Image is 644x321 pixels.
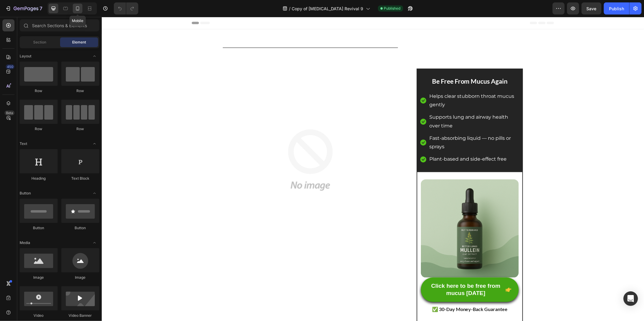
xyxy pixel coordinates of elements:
[328,75,417,93] p: Helps clear stubborn throat mucus gently
[40,5,42,12] p: 7
[328,138,405,147] p: Plant-based and side-effect free
[121,56,296,231] img: no-image-2048-5e88c1b20e087fb7bbe9a3771824e743c244f437e4f8ba93bbf7b11b53f7824c_large.gif
[582,2,601,14] button: Save
[61,88,99,94] div: Row
[61,225,99,231] div: Button
[90,238,99,248] span: Toggle open
[20,141,27,146] span: Text
[20,126,58,132] div: Row
[20,176,58,181] div: Heading
[72,40,86,45] span: Element
[587,6,597,11] span: Save
[292,5,364,12] span: Copy of [MEDICAL_DATA] Revival 9
[34,40,46,45] span: Section
[20,240,30,246] span: Media
[609,5,624,12] div: Publish
[61,176,99,181] div: Text Block
[20,191,31,196] span: Button
[20,19,99,31] input: Search Sections & Elements
[289,5,291,12] span: /
[114,2,138,14] div: Undo/Redo
[5,111,14,115] div: Beta
[20,88,58,94] div: Row
[330,60,406,68] span: Be Free From Mucus Again
[328,117,417,135] p: Fast-absorbing liquid — no pills or sprays
[2,2,45,14] button: 7
[20,53,31,59] span: Layout
[328,96,417,114] p: Supports lung and airway health over time
[90,51,99,61] span: Toggle open
[319,162,417,261] img: Alt Image
[384,6,401,11] span: Published
[61,275,99,280] div: Image
[320,288,417,297] p: ✅ 30-Day Money-Back Guarantee
[6,64,14,69] div: 450
[319,261,417,285] a: Click here to be free from mucus [DATE]
[623,291,638,306] div: Open Intercom Messenger
[90,188,99,198] span: Toggle open
[20,275,58,280] div: Image
[102,17,644,321] iframe: Design area
[61,126,99,132] div: Row
[90,139,99,149] span: Toggle open
[326,265,402,280] p: Click here to be free from mucus [DATE]
[20,225,58,231] div: Button
[20,313,58,318] div: Video
[319,162,417,261] a: Image Title
[604,2,629,14] button: Publish
[61,313,99,318] div: Video Banner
